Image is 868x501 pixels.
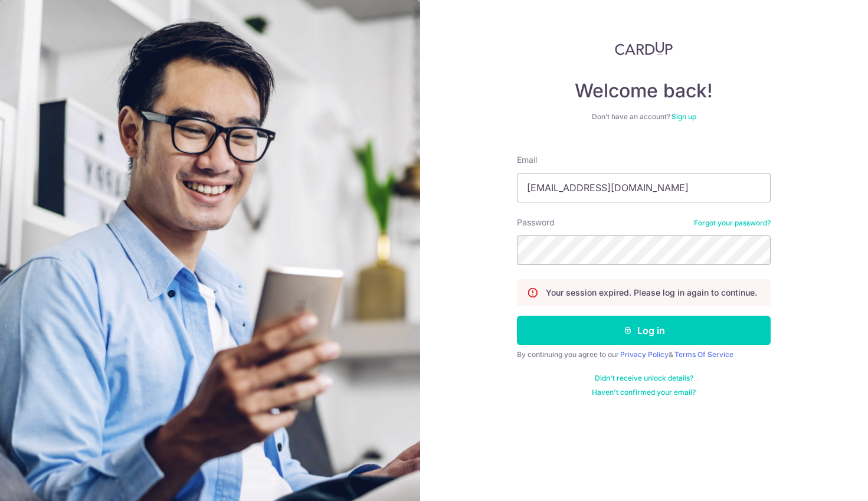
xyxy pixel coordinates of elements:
a: Forgot your password? [694,218,771,228]
img: CardUp Logo [615,41,673,55]
h4: Welcome back! [517,79,771,103]
a: Didn't receive unlock details? [595,374,693,383]
div: Don’t have an account? [517,112,771,122]
a: Haven't confirmed your email? [592,388,696,397]
label: Password [517,217,555,228]
a: Privacy Policy [620,350,669,359]
input: Enter your Email [517,173,771,202]
a: Sign up [672,112,696,121]
label: Email [517,154,537,166]
div: By continuing you agree to our & [517,350,771,359]
button: Log in [517,316,771,345]
p: Your session expired. Please log in again to continue. [546,287,757,299]
a: Terms Of Service [674,350,733,359]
